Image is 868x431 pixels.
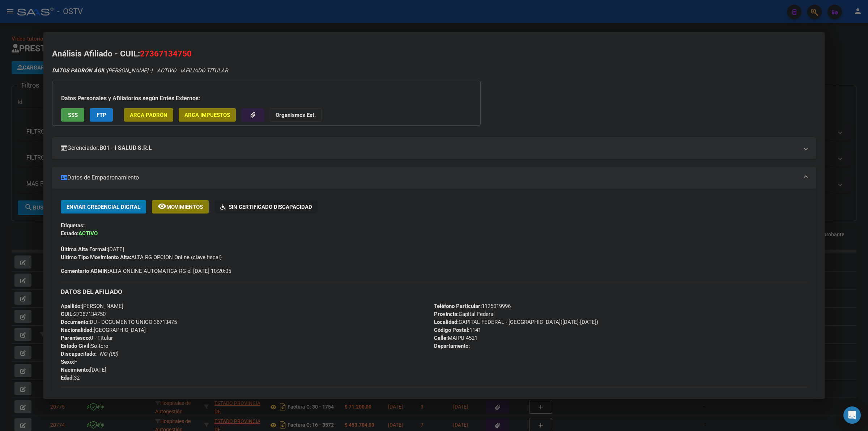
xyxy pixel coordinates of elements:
[61,311,106,317] span: 27367134750
[52,67,107,74] strong: DATOS PADRÓN ÁGIL:
[52,167,816,189] mat-expansion-panel-header: Datos de Empadronamiento
[61,303,123,309] span: [PERSON_NAME]
[61,303,82,309] strong: Apellido:
[434,343,470,349] strong: Departamento:
[61,367,90,373] strong: Nacimiento:
[61,343,109,349] span: Soltero
[61,200,146,214] button: Enviar Credencial Digital
[61,254,131,261] strong: Ultimo Tipo Movimiento Alta:
[52,67,228,74] i: | ACTIVO |
[229,204,312,210] span: Sin Certificado Discapacidad
[276,112,316,118] strong: Organismos Ext.
[214,200,318,214] button: Sin Certificado Discapacidad
[434,327,481,333] span: 1141
[434,319,459,325] strong: Localidad:
[61,343,91,349] strong: Estado Civil:
[61,319,90,325] strong: Documento:
[61,246,108,253] strong: Última Alta Formal:
[61,268,109,274] strong: Comentario ADMIN:
[61,222,85,229] strong: Etiquetas:
[67,204,140,210] span: Enviar Credencial Digital
[61,375,74,381] strong: Edad:
[158,202,166,211] mat-icon: remove_red_eye
[61,311,74,317] strong: CUIL:
[52,48,816,60] h2: Análisis Afiliado - CUIL:
[68,112,78,118] span: SSS
[61,230,78,237] strong: Estado:
[61,246,124,253] span: [DATE]
[61,288,807,296] h3: DATOS DEL AFILIADO
[61,108,84,122] button: SSS
[184,112,230,118] span: ARCA Impuestos
[52,67,151,74] span: [PERSON_NAME] -
[52,137,816,159] mat-expansion-panel-header: Gerenciador:B01 - I SALUD S.R.L
[61,367,106,373] span: [DATE]
[90,108,113,122] button: FTP
[61,359,74,365] strong: Sexo:
[270,108,322,122] button: Organismos Ext.
[434,335,477,341] span: MAIPU 4521
[434,335,448,341] strong: Calle:
[434,319,598,325] span: CAPITAL FEDERAL - [GEOGRAPHIC_DATA]([DATE]-[DATE])
[61,351,97,357] strong: Discapacitado:
[99,351,118,357] i: NO (00)
[61,94,472,103] h3: Datos Personales y Afiliatorios según Entes Externos:
[843,406,861,424] div: Open Intercom Messenger
[434,303,482,309] strong: Teléfono Particular:
[61,144,799,152] mat-panel-title: Gerenciador:
[124,108,173,122] button: ARCA Padrón
[152,200,209,214] button: Movimientos
[61,267,231,275] span: ALTA ONLINE AUTOMATICA RG el [DATE] 10:20:05
[434,303,511,309] span: 1125019996
[434,311,495,317] span: Capital Federal
[97,112,106,118] span: FTP
[61,173,799,182] mat-panel-title: Datos de Empadronamiento
[434,327,469,333] strong: Código Postal:
[166,204,203,210] span: Movimientos
[61,335,113,341] span: 0 - Titular
[78,230,98,237] strong: ACTIVO
[140,49,192,58] span: 27367134750
[61,319,177,325] span: DU - DOCUMENTO UNICO 36713475
[61,359,77,365] span: F
[99,144,152,152] strong: B01 - I SALUD S.R.L
[182,67,228,74] span: AFILIADO TITULAR
[434,311,459,317] strong: Provincia:
[61,375,80,381] span: 32
[61,327,94,333] strong: Nacionalidad:
[179,108,236,122] button: ARCA Impuestos
[61,335,90,341] strong: Parentesco:
[61,254,222,261] span: ALTA RG OPCION Online (clave fiscal)
[61,327,146,333] span: [GEOGRAPHIC_DATA]
[130,112,167,118] span: ARCA Padrón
